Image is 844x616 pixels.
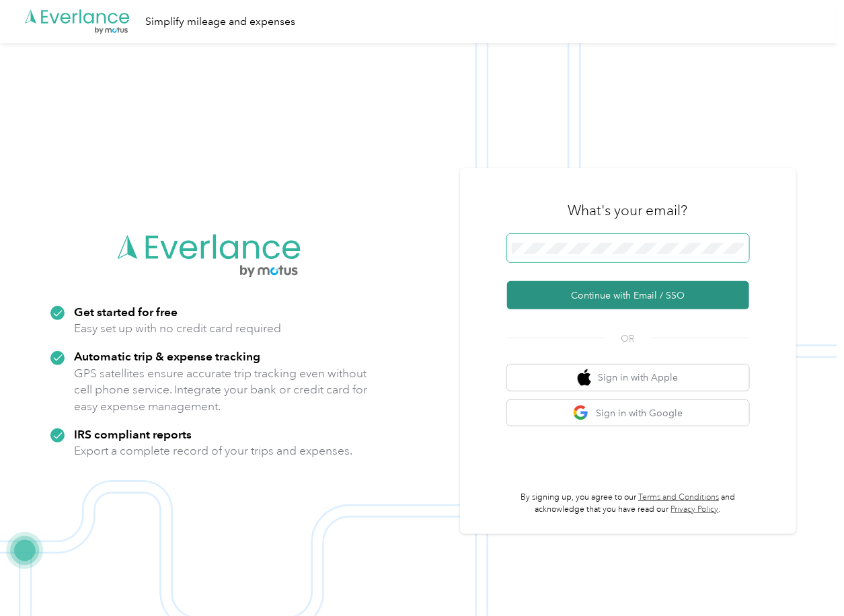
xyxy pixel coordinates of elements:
p: Easy set up with no credit card required [74,320,281,337]
div: Simplify mileage and expenses [145,13,295,30]
strong: Automatic trip & expense tracking [74,349,260,363]
a: Privacy Policy [671,504,719,514]
p: By signing up, you agree to our and acknowledge that you have read our . [507,492,749,515]
button: Continue with Email / SSO [507,281,749,309]
button: google logoSign in with Google [507,400,749,426]
p: GPS satellites ensure accurate trip tracking even without cell phone service. Integrate your bank... [74,365,368,415]
span: OR [605,332,652,346]
p: Export a complete record of your trips and expenses. [74,442,352,459]
img: google logo [573,405,590,422]
iframe: Everlance-gr Chat Button Frame [769,541,844,616]
button: apple logoSign in with Apple [507,364,749,391]
strong: Get started for free [74,305,178,319]
a: Terms and Conditions [638,492,719,502]
img: apple logo [578,369,591,386]
h3: What's your email? [568,201,688,220]
strong: IRS compliant reports [74,427,192,441]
